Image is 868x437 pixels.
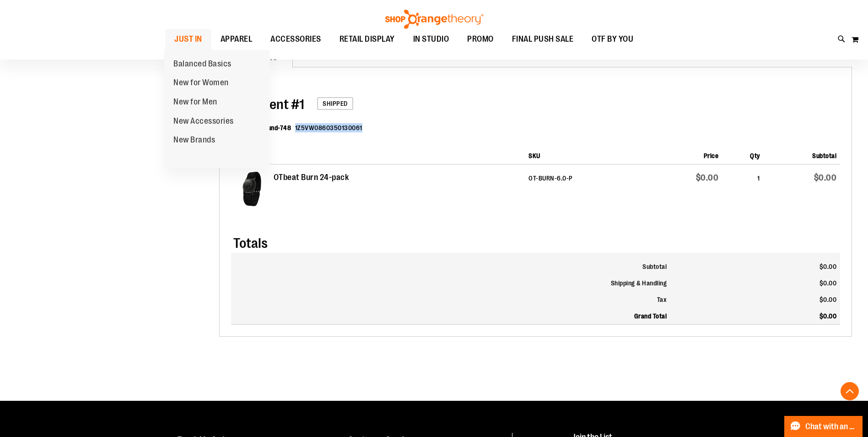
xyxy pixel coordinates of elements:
th: Shipping & Handling [231,275,670,291]
strong: Grand Total [634,312,667,320]
span: FINAL PUSH SALE [512,29,574,49]
span: $0.00 [814,173,837,182]
span: $0.00 [696,173,719,182]
span: ACCESSORIES [270,29,321,49]
td: 1 [722,164,764,218]
span: New for Women [173,78,229,89]
span: $0.00 [819,296,837,303]
button: Chat with an Expert [784,416,863,437]
dd: 1Z5VW0860350130061 [295,123,362,132]
th: Price [650,144,722,164]
th: SKU [525,144,649,164]
button: Back To Top [841,382,859,400]
td: OT-BURN-6.0-P [525,164,649,218]
span: JUST IN [174,29,202,49]
span: OTF BY YOU [592,29,633,49]
th: Tax [231,291,670,308]
img: OTbeat Burn 24-pack [235,172,269,206]
th: Subtotal [231,253,670,275]
th: Subtotal [764,144,840,164]
span: IN STUDIO [413,29,449,49]
span: New Brands [173,135,215,147]
span: Chat with an Expert [805,422,857,431]
span: APPAREL [221,29,253,49]
span: Balanced Basics [173,59,232,71]
span: Shipped [317,97,353,110]
span: $0.00 [819,279,837,287]
span: Totals [233,235,268,251]
span: $0.00 [819,312,837,320]
span: New for Men [173,97,217,109]
span: PROMO [467,29,494,49]
th: Product [231,144,525,164]
strong: OTbeat Burn 24-pack [274,172,349,184]
img: Shop Orangetheory [384,10,485,29]
th: Qty [722,144,764,164]
span: $0.00 [819,263,837,270]
span: RETAIL DISPLAY [340,29,395,49]
span: New Accessories [173,116,234,128]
